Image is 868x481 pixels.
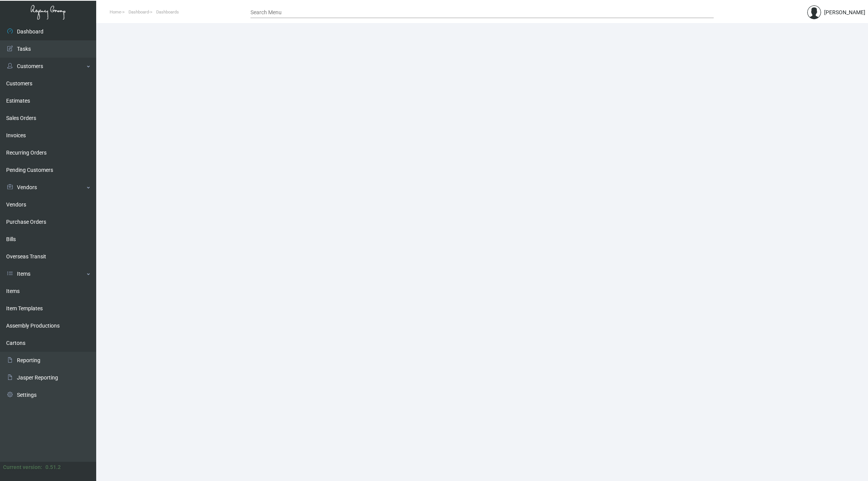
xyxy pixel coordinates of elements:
div: 0.51.2 [45,463,61,471]
div: Current version: [3,463,42,471]
div: [PERSON_NAME] [824,8,865,17]
span: Dashboards [156,10,179,15]
span: Dashboard [129,10,149,15]
span: Home [110,10,121,15]
img: admin@bootstrapmaster.com [807,5,821,19]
